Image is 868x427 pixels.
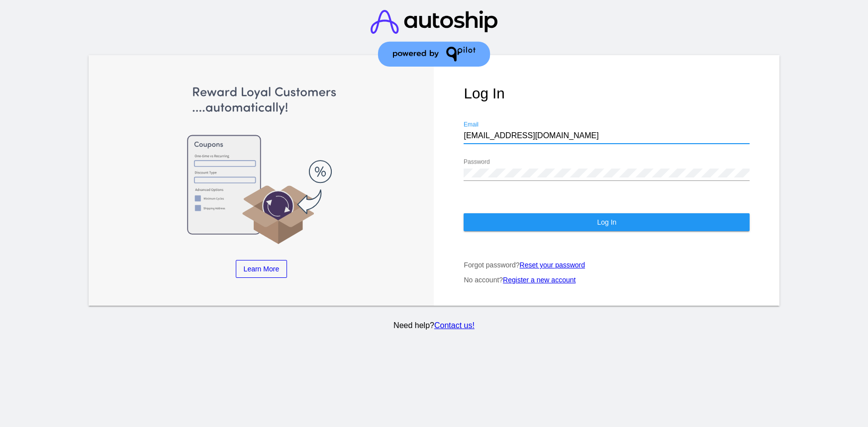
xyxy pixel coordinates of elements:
[597,218,616,226] span: Log In
[118,85,404,245] img: Apply Coupons Automatically to Scheduled Orders with QPilot
[464,276,750,284] p: No account?
[464,85,750,102] h1: Log In
[503,276,576,284] a: Register a new account
[236,260,288,278] a: Learn More
[87,321,781,330] p: Need help?
[464,131,750,140] input: Email
[520,261,585,269] a: Reset your password
[434,321,475,330] a: Contact us!
[464,261,750,269] p: Forgot password?
[244,265,280,273] span: Learn More
[464,213,750,231] button: Log In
